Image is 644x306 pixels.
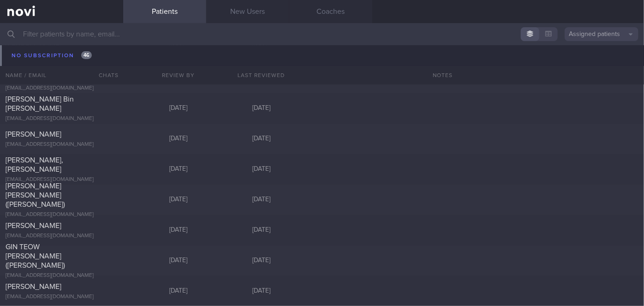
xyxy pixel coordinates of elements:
div: [EMAIL_ADDRESS][DOMAIN_NAME] [6,272,118,279]
span: [PERSON_NAME] Bin [PERSON_NAME] [6,96,74,112]
div: [DATE] [137,196,220,204]
div: [DATE] [137,74,220,82]
div: [DATE] [137,257,220,265]
div: [DATE] [220,257,303,265]
span: [PERSON_NAME], [PERSON_NAME] [6,156,63,173]
div: [DATE] [137,43,220,52]
div: [DATE] [137,226,220,234]
div: [DATE] [220,135,303,143]
div: [DATE] [137,135,220,143]
div: [DATE] [137,287,220,295]
span: [PERSON_NAME] [6,222,61,229]
div: [EMAIL_ADDRESS][DOMAIN_NAME] [6,211,118,218]
div: [EMAIL_ADDRESS][DOMAIN_NAME] [6,176,118,183]
div: [DATE] [220,165,303,174]
span: [PERSON_NAME] [6,283,61,290]
div: [DATE] [220,226,303,234]
div: [DATE] [220,43,303,52]
div: [EMAIL_ADDRESS][DOMAIN_NAME] [6,85,118,92]
div: [DATE] [137,165,220,174]
div: [EMAIL_ADDRESS][DOMAIN_NAME] [6,141,118,148]
div: [DATE] [220,104,303,113]
div: [EMAIL_ADDRESS][DOMAIN_NAME] [6,50,118,57]
div: [EMAIL_ADDRESS][DOMAIN_NAME] [6,294,118,300]
span: GIN TEOW [PERSON_NAME] ([PERSON_NAME]) [6,243,65,269]
span: [PERSON_NAME] [PERSON_NAME] [6,65,61,82]
span: [PERSON_NAME] [6,131,61,138]
div: [EMAIL_ADDRESS][DOMAIN_NAME] [6,233,118,240]
div: [DATE] [220,287,303,295]
button: Assigned patients [565,27,638,41]
div: [DATE] [137,104,220,113]
div: [EMAIL_ADDRESS][DOMAIN_NAME] [6,115,118,122]
div: [DATE] [220,196,303,204]
span: [PERSON_NAME] [PERSON_NAME] ([PERSON_NAME]) [6,182,65,208]
div: [DATE] [220,74,303,82]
